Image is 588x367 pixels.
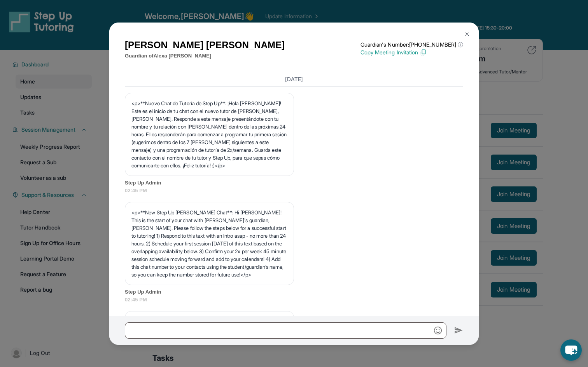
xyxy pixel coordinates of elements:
[125,38,285,52] h1: [PERSON_NAME] [PERSON_NAME]
[125,179,463,187] span: Step Up Admin
[131,99,287,169] p: <p>**Nuevo Chat de Tutoría de Step Up**: ¡Hola [PERSON_NAME]! Este es el inicio de tu chat con el...
[458,41,463,49] span: ⓘ
[125,52,285,60] p: Guardian of Alexa [PERSON_NAME]
[560,339,582,361] button: chat-button
[420,49,427,56] img: Copy Icon
[125,187,463,195] span: 02:45 PM
[125,75,463,83] h3: [DATE]
[125,288,463,296] span: Step Up Admin
[360,41,463,49] p: Guardian's Number: [PHONE_NUMBER]
[125,296,463,304] span: 02:45 PM
[131,209,287,278] p: <p>**New Step Up [PERSON_NAME] Chat**: Hi [PERSON_NAME]! This is the start of your chat with [PER...
[454,326,463,335] img: Send icon
[464,31,470,37] img: Close Icon
[434,327,442,334] img: Emoji
[360,49,463,56] p: Copy Meeting Invitation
